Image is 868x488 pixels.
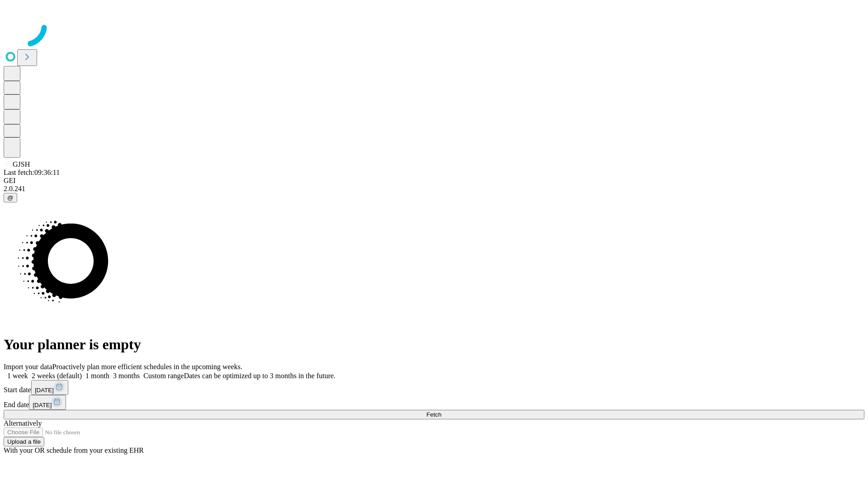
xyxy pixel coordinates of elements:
[85,372,109,380] span: 1 month
[426,411,441,418] span: Fetch
[29,395,66,410] button: [DATE]
[52,363,242,371] span: Proactively plan more efficient schedules in the upcoming weeks.
[4,419,42,427] span: Alternatively
[143,372,184,380] span: Custom range
[33,402,52,408] span: [DATE]
[13,160,30,168] span: GJSH
[4,437,44,446] button: Upload a file
[7,194,14,201] span: @
[4,169,60,176] span: Last fetch: 09:36:11
[4,380,864,395] div: Start date
[4,185,864,193] div: 2.0.241
[4,446,144,454] span: With your OR schedule from your existing EHR
[4,363,52,371] span: Import your data
[113,372,140,380] span: 3 months
[4,177,864,185] div: GEI
[35,387,54,394] span: [DATE]
[4,395,864,410] div: End date
[7,372,28,380] span: 1 week
[4,193,17,202] button: @
[32,372,82,380] span: 2 weeks (default)
[4,410,864,419] button: Fetch
[4,336,864,353] h1: Your planner is empty
[31,380,68,395] button: [DATE]
[184,372,335,380] span: Dates can be optimized up to 3 months in the future.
